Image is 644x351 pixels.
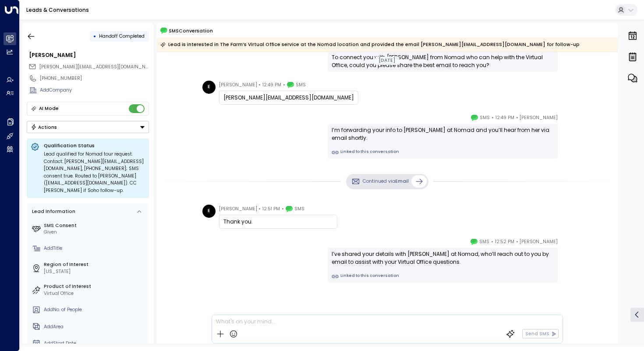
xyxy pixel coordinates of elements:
span: SMS [480,113,490,122]
div: [PERSON_NAME] [29,51,149,59]
span: SMS [294,205,304,213]
span: [PERSON_NAME] [520,238,558,246]
div: [PHONE_NUMBER] [40,75,149,82]
span: SMS [479,238,489,246]
div: E [202,205,216,218]
div: AddTitle [44,245,146,252]
div: [DATE] [375,57,399,65]
span: 12:49 PM [495,113,514,122]
span: • [282,205,284,213]
div: • [93,30,96,42]
div: Lead qualified for Nomad tour request. Contact: [PERSON_NAME][EMAIL_ADDRESS][DOMAIN_NAME], [PHONE... [44,151,145,194]
span: • [516,238,518,246]
label: Product of Interest [44,283,146,290]
img: 5_headshot.jpg [561,113,574,127]
div: Lead Information [30,208,75,215]
div: Given [44,229,146,236]
span: • [283,81,285,89]
a: Linked to this conversation [332,149,554,156]
div: I’ve shared your details with [PERSON_NAME] at Nomad, who’ll reach out to you by email to assist ... [332,250,554,266]
div: E [202,81,216,94]
div: AddCompany [40,87,149,94]
span: • [491,238,493,246]
div: AddStart Date [44,340,146,347]
span: [PERSON_NAME] [219,205,257,213]
div: Thank you. [223,218,333,226]
span: Eric@edcarch.com [39,64,149,71]
span: 12:51 PM [262,205,280,213]
div: [US_STATE] [44,268,146,275]
div: Actions [31,124,57,130]
div: AddNo. of People [44,306,146,313]
a: Leads & Conversations [26,6,89,14]
img: 5_headshot.jpg [561,238,574,251]
label: Region of Interest [44,261,146,268]
div: AddArea [44,323,146,330]
span: [PERSON_NAME][EMAIL_ADDRESS][DOMAIN_NAME] [39,64,157,70]
label: SMS Consent [44,222,146,229]
div: Lead is interested in The Farm’s Virtual Office service at the Nomad location and provided the em... [160,40,580,49]
span: SMS [296,81,306,89]
p: Qualification Status [44,142,145,149]
span: • [516,113,518,122]
span: Handoff Completed [99,33,145,39]
span: • [492,113,494,122]
span: SMS Conversation [169,27,213,35]
span: • [258,205,261,213]
div: I’m forwarding your info to [PERSON_NAME] at Nomad and you’ll hear from her via email shortly. [332,126,554,142]
p: Continued via [363,178,409,185]
div: To connect you with [PERSON_NAME] from Nomad who can help with the Virtual Office, could you plea... [332,53,554,69]
span: 12:52 PM [495,238,514,246]
button: Actions [27,121,149,133]
a: Linked to this conversation [332,273,554,280]
div: Virtual Office [44,290,146,297]
span: 12:49 PM [262,81,281,89]
div: AI Mode [39,104,59,113]
span: Email [395,178,409,184]
div: [PERSON_NAME][EMAIL_ADDRESS][DOMAIN_NAME] [223,94,354,102]
span: [PERSON_NAME] [520,113,558,122]
span: • [258,81,261,89]
span: [PERSON_NAME] [219,81,257,89]
div: Button group with a nested menu [27,121,149,133]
